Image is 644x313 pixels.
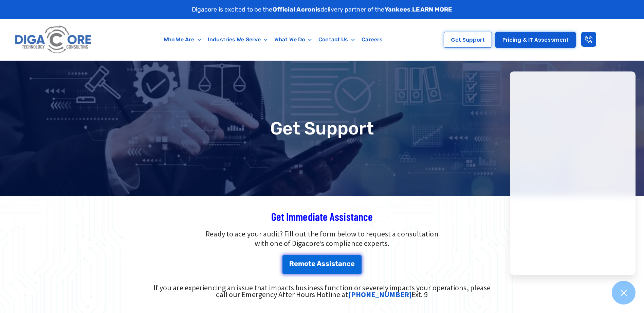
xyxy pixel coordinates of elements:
a: [PHONE_NUMBER] [348,290,411,299]
span: Get Support [451,37,485,42]
span: m [298,260,304,267]
a: Get Support [444,32,492,48]
span: n [342,260,347,267]
span: t [335,260,338,267]
span: s [326,260,329,267]
span: t [308,260,311,267]
span: s [321,260,325,267]
span: e [294,260,298,267]
span: a [338,260,342,267]
strong: Official Acronis [273,6,321,13]
a: What We Do [271,32,315,47]
span: e [351,260,355,267]
a: Who We Are [160,32,204,47]
span: o [304,260,308,267]
a: Industries We Serve [204,32,271,47]
span: R [289,260,294,267]
span: c [347,260,351,267]
p: Ready to ace your audit? Fill out the form below to request a consultation with one of Digacore’s... [105,229,539,249]
img: Digacore logo 1 [13,23,94,57]
span: s [331,260,335,267]
strong: Yankees [385,6,411,13]
a: Careers [358,32,386,47]
a: Contact Us [315,32,358,47]
span: e [311,260,315,267]
span: i [329,260,331,267]
iframe: Chatgenie Messenger [510,71,636,275]
a: Pricing & IT Assessment [495,32,576,48]
span: Get Immediate Assistance [271,210,373,223]
p: Digacore is excited to be the delivery partner of the . [192,5,453,14]
span: Pricing & IT Assessment [502,37,569,42]
a: LEARN MORE [412,6,452,13]
h1: Get Support [3,120,641,137]
span: A [317,260,321,267]
a: Remote Assistance [282,255,362,274]
nav: Menu [127,32,420,47]
div: If you are experiencing an issue that impacts business function or severely impacts your operatio... [148,284,496,298]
